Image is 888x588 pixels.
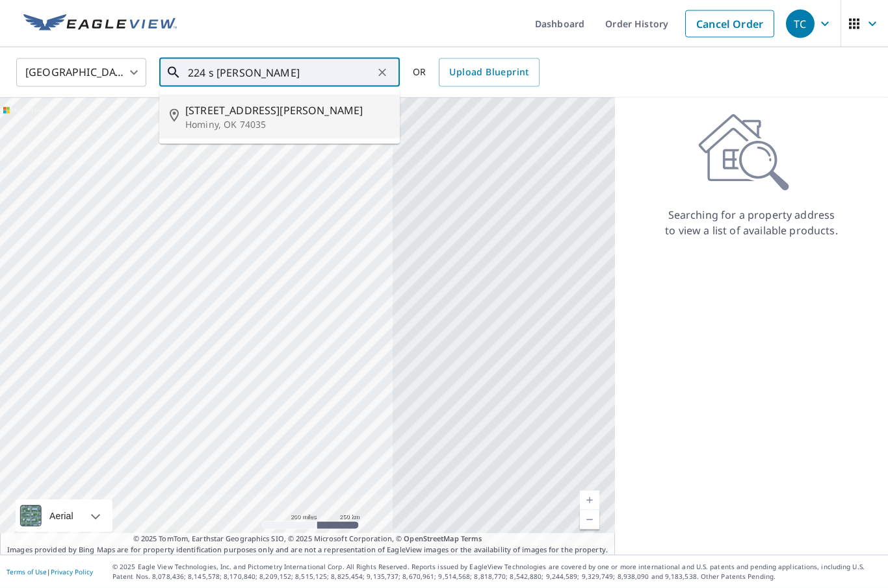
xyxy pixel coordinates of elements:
[7,568,93,576] p: |
[7,567,47,576] a: Terms of Use
[188,55,373,91] input: Search by address or latitude-longitude
[112,562,881,582] p: © 2025 Eagle View Technologies, Inc. and Pictometry International Corp. All Rights Reserved. Repo...
[685,10,774,38] a: Cancel Order
[133,533,482,545] span: © 2025 TomTom, Earthstar Geographics SIO, © 2025 Microsoft Corporation, ©
[46,500,77,532] div: Aerial
[185,103,389,118] span: [STREET_ADDRESS][PERSON_NAME]
[16,55,146,91] div: [GEOGRAPHIC_DATA]
[51,567,93,576] a: Privacy Policy
[786,10,815,38] div: TC
[413,58,540,87] div: OR
[664,207,839,238] p: Searching for a property address to view a list of available products.
[16,500,112,532] div: Aerial
[439,58,539,87] a: Upload Blueprint
[23,14,177,34] img: EV Logo
[461,533,482,543] a: Terms
[185,118,389,131] p: Hominy, OK 74035
[580,491,599,510] a: Current Level 5, Zoom In
[449,64,529,80] span: Upload Blueprint
[373,64,391,82] button: Clear
[404,533,458,543] a: OpenStreetMap
[580,510,599,530] a: Current Level 5, Zoom Out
